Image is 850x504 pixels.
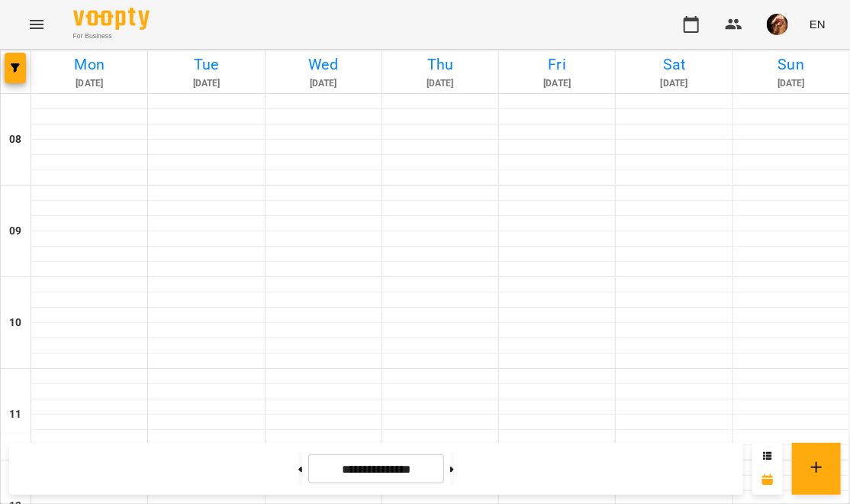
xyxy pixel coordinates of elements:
[73,8,150,30] img: Voopty Logo
[810,16,826,32] span: EN
[150,53,262,76] h6: Tue
[150,76,262,91] h6: [DATE]
[73,31,150,41] span: For Business
[767,14,788,35] img: c8e0f8f11f5ebb5948ff4c20ade7ab01.jpg
[501,76,613,91] h6: [DATE]
[736,76,847,91] h6: [DATE]
[9,406,21,423] h6: 11
[18,6,55,43] button: Menu
[268,53,379,76] h6: Wed
[618,76,729,91] h6: [DATE]
[34,53,145,76] h6: Mon
[736,53,847,76] h6: Sun
[385,76,496,91] h6: [DATE]
[803,10,832,38] button: EN
[9,223,21,240] h6: 09
[9,315,21,331] h6: 10
[34,76,145,91] h6: [DATE]
[268,76,379,91] h6: [DATE]
[618,53,729,76] h6: Sat
[501,53,613,76] h6: Fri
[385,53,496,76] h6: Thu
[9,131,21,148] h6: 08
